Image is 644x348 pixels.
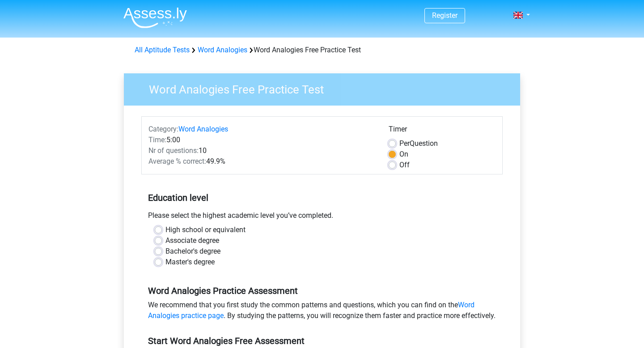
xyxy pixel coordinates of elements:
[123,7,187,28] img: Assessly
[399,160,410,170] label: Off
[135,46,190,54] a: All Aptitude Tests
[148,285,496,296] h5: Word Analogies Practice Assessment
[165,257,215,267] label: Master's degree
[141,210,503,225] div: Please select the highest academic level you’ve completed.
[148,136,166,144] span: Time:
[142,135,382,145] div: 5:00
[148,335,496,346] h5: Start Word Analogies Free Assessment
[165,246,220,257] label: Bachelor's degree
[178,125,228,133] a: Word Analogies
[142,156,382,167] div: 49.9%
[148,125,178,133] span: Category:
[131,45,513,55] div: Word Analogies Free Practice Test
[148,157,206,166] span: Average % correct:
[432,11,458,20] a: Register
[148,189,496,207] h5: Education level
[165,235,219,246] label: Associate degree
[138,79,513,97] h3: Word Analogies Free Practice Test
[198,46,247,54] a: Word Analogies
[399,138,438,149] label: Question
[399,139,410,148] span: Per
[165,225,246,235] label: High school or equivalent
[148,146,199,155] span: Nr of questions:
[141,300,503,325] div: We recommend that you first study the common patterns and questions, which you can find on the . ...
[142,145,382,156] div: 10
[389,124,496,138] div: Timer
[399,149,408,160] label: On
